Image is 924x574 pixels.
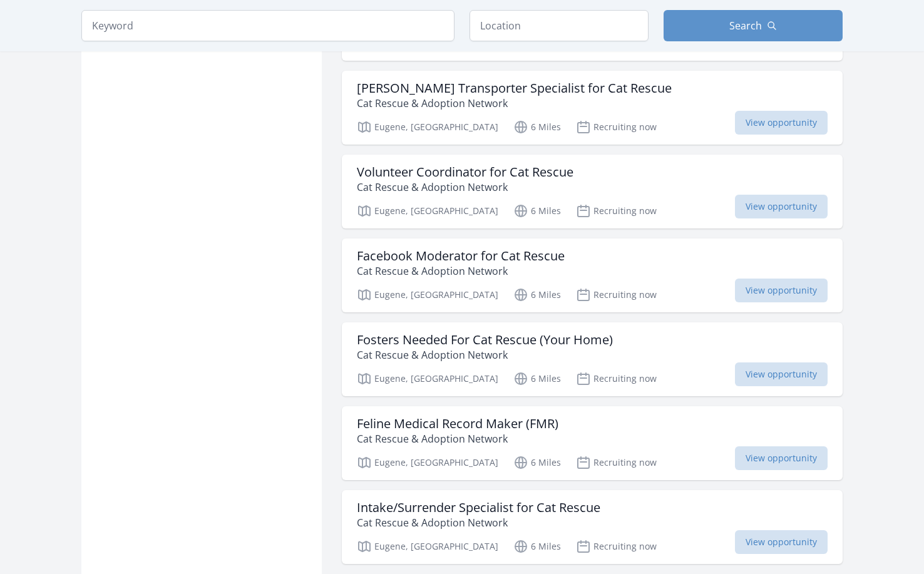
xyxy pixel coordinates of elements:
[342,238,843,312] a: Facebook Moderator for Cat Rescue Cat Rescue & Adoption Network Eugene, [GEOGRAPHIC_DATA] 6 Miles...
[357,165,573,180] h3: Volunteer Coordinator for Cat Rescue
[357,180,573,195] p: Cat Rescue & Adoption Network
[576,539,657,554] p: Recruiting now
[81,10,454,41] input: Keyword
[513,539,561,554] p: 6 Miles
[357,264,565,279] p: Cat Rescue & Adoption Network
[576,203,657,218] p: Recruiting now
[513,120,561,135] p: 6 Miles
[357,120,498,135] p: Eugene, [GEOGRAPHIC_DATA]
[357,371,498,386] p: Eugene, [GEOGRAPHIC_DATA]
[357,515,600,530] p: Cat Rescue & Adoption Network
[357,203,498,218] p: Eugene, [GEOGRAPHIC_DATA]
[342,490,843,564] a: Intake/Surrender Specialist for Cat Rescue Cat Rescue & Adoption Network Eugene, [GEOGRAPHIC_DATA...
[729,18,762,33] span: Search
[357,431,558,446] p: Cat Rescue & Adoption Network
[664,10,843,41] button: Search
[342,71,843,145] a: [PERSON_NAME] Transporter Specialist for Cat Rescue Cat Rescue & Adoption Network Eugene, [GEOGRA...
[357,81,672,96] h3: [PERSON_NAME] Transporter Specialist for Cat Rescue
[576,287,657,302] p: Recruiting now
[576,455,657,470] p: Recruiting now
[342,155,843,228] a: Volunteer Coordinator for Cat Rescue Cat Rescue & Adoption Network Eugene, [GEOGRAPHIC_DATA] 6 Mi...
[735,530,828,554] span: View opportunity
[342,322,843,396] a: Fosters Needed For Cat Rescue (Your Home) Cat Rescue & Adoption Network Eugene, [GEOGRAPHIC_DATA]...
[513,455,561,470] p: 6 Miles
[735,362,828,386] span: View opportunity
[357,416,558,431] h3: Feline Medical Record Maker (FMR)
[513,203,561,218] p: 6 Miles
[357,500,600,515] h3: Intake/Surrender Specialist for Cat Rescue
[513,287,561,302] p: 6 Miles
[357,287,498,302] p: Eugene, [GEOGRAPHIC_DATA]
[735,111,828,135] span: View opportunity
[357,347,613,362] p: Cat Rescue & Adoption Network
[470,10,649,41] input: Location
[513,371,561,386] p: 6 Miles
[357,455,498,470] p: Eugene, [GEOGRAPHIC_DATA]
[342,406,843,480] a: Feline Medical Record Maker (FMR) Cat Rescue & Adoption Network Eugene, [GEOGRAPHIC_DATA] 6 Miles...
[735,446,828,470] span: View opportunity
[357,539,498,554] p: Eugene, [GEOGRAPHIC_DATA]
[735,195,828,218] span: View opportunity
[576,120,657,135] p: Recruiting now
[357,96,672,111] p: Cat Rescue & Adoption Network
[357,332,613,347] h3: Fosters Needed For Cat Rescue (Your Home)
[735,279,828,302] span: View opportunity
[576,371,657,386] p: Recruiting now
[357,249,565,264] h3: Facebook Moderator for Cat Rescue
